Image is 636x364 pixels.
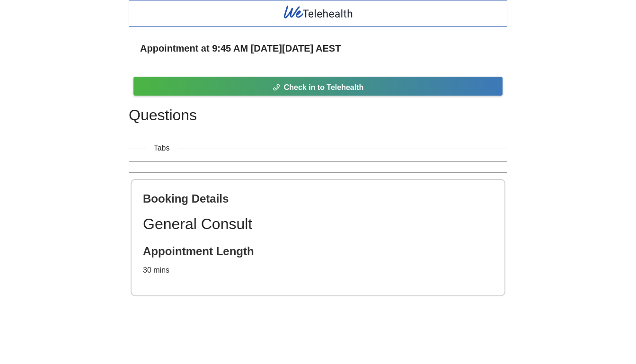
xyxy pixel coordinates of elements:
p: 30 mins [143,264,493,276]
span: Tabs [146,142,177,154]
span: phone [273,83,280,92]
h2: Appointment Length [143,244,493,258]
h2: Booking Details [143,191,493,206]
span: Check in to Telehealth [284,81,364,93]
button: phoneCheck in to Telehealth [133,77,503,96]
span: Appointment at 9:45 AM on Fri 22 Aug AEST [140,41,341,56]
img: WeTelehealth [283,4,354,20]
h1: Questions [129,103,507,127]
h1: General Consult [143,212,493,236]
